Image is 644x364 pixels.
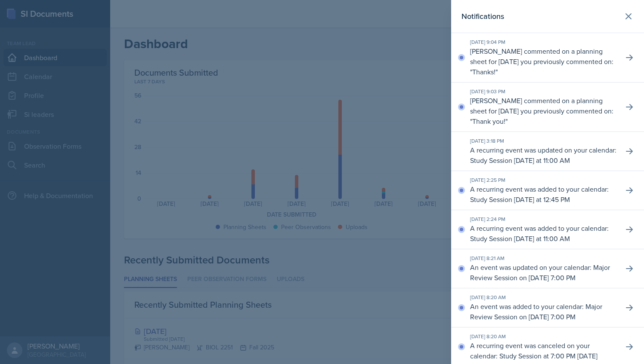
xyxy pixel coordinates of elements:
div: [DATE] 2:25 PM [470,176,616,184]
p: [PERSON_NAME] commented on a planning sheet for [DATE] you previously commented on: " " [470,95,616,126]
p: An event was updated on your calendar: Major Review Session on [DATE] 7:00 PM [470,262,616,283]
p: An event was added to your calendar: Major Review Session on [DATE] 7:00 PM [470,301,616,322]
div: [DATE] 8:21 AM [470,254,616,262]
p: A recurring event was added to your calendar: Study Session [DATE] at 11:00 AM [470,223,616,244]
p: A recurring event was added to your calendar: Study Session [DATE] at 12:45 PM [470,184,616,205]
h2: Notifications [461,10,504,22]
div: [DATE] 2:24 PM [470,215,616,223]
div: [DATE] 8:20 AM [470,294,616,301]
p: Thank you! [472,116,505,126]
div: [DATE] 8:20 AM [470,333,616,340]
p: [PERSON_NAME] commented on a planning sheet for [DATE] you previously commented on: " " [470,46,616,77]
div: [DATE] 9:04 PM [470,38,616,46]
p: Thanks! [472,67,495,76]
div: [DATE] 9:03 PM [470,88,616,95]
p: A recurring event was updated on your calendar: Study Session [DATE] at 11:00 AM [470,145,616,165]
p: A recurring event was canceled on your calendar: Study Session at 7:00 PM [DATE] [470,340,616,361]
div: [DATE] 3:18 PM [470,137,616,145]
